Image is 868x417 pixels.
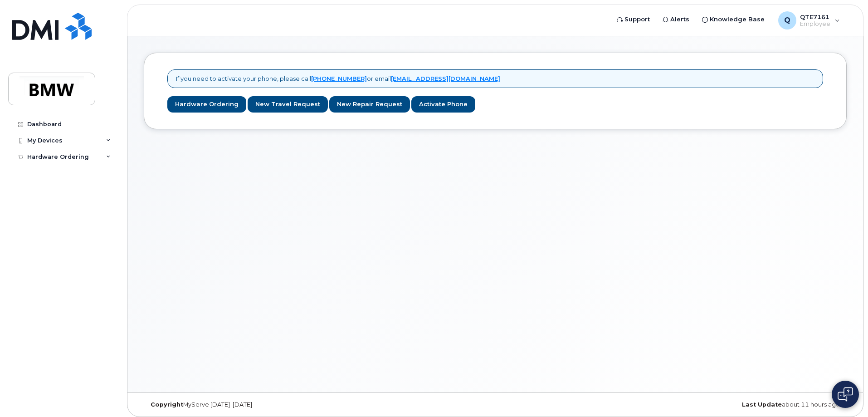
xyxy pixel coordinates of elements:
[167,96,246,113] a: Hardware Ordering
[144,401,378,408] div: MyServe [DATE]–[DATE]
[311,75,367,82] a: [PHONE_NUMBER]
[391,75,500,82] a: [EMAIL_ADDRESS][DOMAIN_NAME]
[329,96,410,113] a: New Repair Request
[612,401,847,408] div: about 11 hours ago
[742,401,782,408] strong: Last Update
[248,96,328,113] a: New Travel Request
[151,401,183,408] strong: Copyright
[176,74,500,83] p: If you need to activate your phone, please call or email
[411,96,475,113] a: Activate Phone
[838,387,853,402] img: Open chat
